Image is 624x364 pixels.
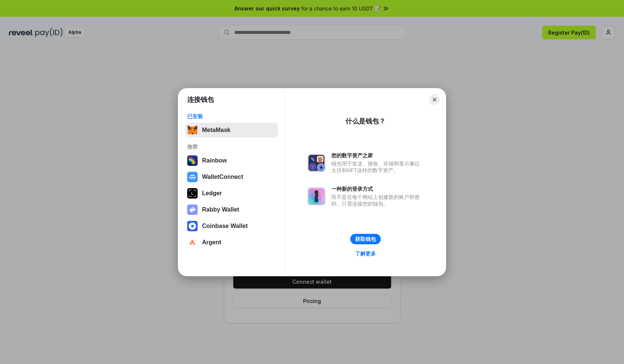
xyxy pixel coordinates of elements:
[187,221,198,231] img: svg+xml,%3Csvg%20width%3D%2228%22%20height%3D%2228%22%20viewBox%3D%220%200%2028%2028%22%20fill%3D...
[202,157,227,164] div: Rainbow
[187,188,198,199] img: svg+xml,%3Csvg%20xmlns%3D%22http%3A%2F%2Fwww.w3.org%2F2000%2Fsvg%22%20width%3D%2228%22%20height%3...
[187,172,198,182] img: svg+xml,%3Csvg%20width%3D%2228%22%20height%3D%2228%22%20viewBox%3D%220%200%2028%2028%22%20fill%3D...
[187,155,198,166] img: svg+xml,%3Csvg%20width%3D%22120%22%20height%3D%22120%22%20viewBox%3D%220%200%20120%20120%22%20fil...
[185,202,278,217] button: Rabby Wallet
[350,234,381,244] button: 获取钱包
[187,95,214,104] h1: 连接钱包
[187,237,198,248] img: svg+xml,%3Csvg%20width%3D%2228%22%20height%3D%2228%22%20viewBox%3D%220%200%2028%2028%22%20fill%3D...
[308,154,325,172] img: svg+xml,%3Csvg%20xmlns%3D%22http%3A%2F%2Fwww.w3.org%2F2000%2Fsvg%22%20fill%3D%22none%22%20viewBox...
[202,190,222,197] div: Ledger
[187,144,276,150] div: 推荐
[331,186,423,192] div: 一种新的登录方式
[185,235,278,250] button: Argent
[202,223,248,229] div: Coinbase Wallet
[187,125,198,135] img: svg+xml,%3Csvg%20fill%3D%22none%22%20height%3D%2233%22%20viewBox%3D%220%200%2035%2033%22%20width%...
[351,249,380,258] a: 了解更多
[345,117,386,126] div: 什么是钱包？
[202,127,230,133] div: MetaMask
[187,204,198,215] img: svg+xml,%3Csvg%20xmlns%3D%22http%3A%2F%2Fwww.w3.org%2F2000%2Fsvg%22%20fill%3D%22none%22%20viewBox...
[308,187,325,205] img: svg+xml,%3Csvg%20xmlns%3D%22http%3A%2F%2Fwww.w3.org%2F2000%2Fsvg%22%20fill%3D%22none%22%20viewBox...
[185,170,278,184] button: WalletConnect
[355,250,376,257] div: 了解更多
[202,239,221,246] div: Argent
[429,94,440,105] button: Close
[331,152,423,159] div: 您的数字资产之家
[185,219,278,233] button: Coinbase Wallet
[185,186,278,201] button: Ledger
[355,236,376,242] div: 获取钱包
[185,123,278,138] button: MetaMask
[185,153,278,168] button: Rainbow
[202,174,243,180] div: WalletConnect
[202,206,239,213] div: Rabby Wallet
[331,160,423,174] div: 钱包用于发送、接收、存储和显示像以太坊和NFT这样的数字资产。
[331,194,423,207] div: 而不是在每个网站上创建新的账户和密码，只需连接您的钱包。
[187,113,276,120] div: 已安装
